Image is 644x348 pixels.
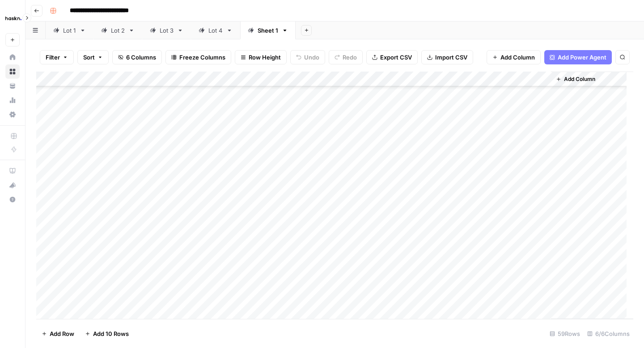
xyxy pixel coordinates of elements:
[83,53,95,62] span: Sort
[5,178,20,192] button: What's new?
[5,79,20,93] a: Your Data
[160,26,174,35] div: Lot 3
[5,50,20,64] a: Home
[544,50,612,64] button: Add Power Agent
[80,327,134,341] button: Add 10 Rows
[366,50,418,64] button: Export CSV
[93,329,129,338] span: Add 10 Rows
[46,53,60,62] span: Filter
[112,50,162,64] button: 6 Columns
[329,50,363,64] button: Redo
[5,107,20,122] a: Settings
[46,21,93,39] a: Lot 1
[93,21,142,39] a: Lot 2
[36,327,80,341] button: Add Row
[50,329,74,338] span: Add Row
[552,73,599,85] button: Add Column
[421,50,473,64] button: Import CSV
[500,53,535,62] span: Add Column
[258,26,278,35] div: Sheet 1
[5,64,20,79] a: Browse
[546,327,584,341] div: 59 Rows
[564,75,595,83] span: Add Column
[126,53,156,62] span: 6 Columns
[435,53,467,62] span: Import CSV
[249,53,281,62] span: Row Height
[380,53,412,62] span: Export CSV
[240,21,296,39] a: Sheet 1
[5,164,20,178] a: AirOps Academy
[235,50,287,64] button: Row Height
[304,53,319,62] span: Undo
[179,53,225,62] span: Freeze Columns
[142,21,191,39] a: Lot 3
[343,53,357,62] span: Redo
[558,53,606,62] span: Add Power Agent
[40,50,74,64] button: Filter
[487,50,541,64] button: Add Column
[111,26,125,35] div: Lot 2
[6,178,19,192] div: What's new?
[5,192,20,207] button: Help + Support
[63,26,76,35] div: Lot 1
[77,50,109,64] button: Sort
[208,26,223,35] div: Lot 4
[584,327,633,341] div: 6/6 Columns
[290,50,325,64] button: Undo
[5,10,21,26] img: Haskn Logo
[5,93,20,107] a: Usage
[191,21,240,39] a: Lot 4
[5,7,20,30] button: Workspace: Haskn
[165,50,231,64] button: Freeze Columns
